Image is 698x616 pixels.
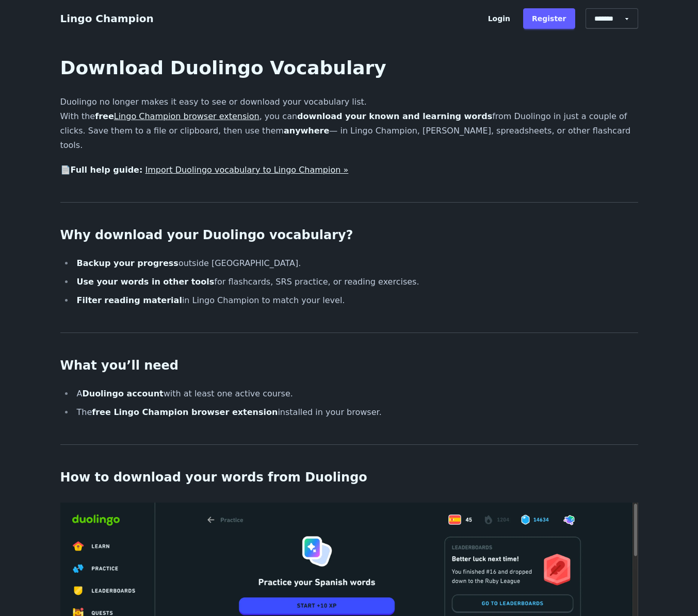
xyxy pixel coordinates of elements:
[60,227,638,244] h2: Why download your Duolingo vocabulary?
[74,256,638,271] li: outside [GEOGRAPHIC_DATA].
[77,295,182,305] strong: Filter reading material
[74,405,638,420] li: The installed in your browser.
[74,293,638,308] li: in Lingo Champion to match your level.
[60,470,638,486] h2: How to download your words from Duolingo
[95,111,259,121] strong: free
[297,111,492,121] strong: download your known and learning words
[523,8,575,29] a: Register
[74,275,638,289] li: for flashcards, SRS practice, or reading exercises.
[145,165,348,175] a: Import Duolingo vocabulary to Lingo Champion »
[60,58,638,78] h1: Download Duolingo Vocabulary
[479,8,519,29] a: Login
[60,358,638,374] h2: What you’ll need
[74,387,638,401] li: A with at least one active course.
[77,258,178,268] strong: Backup your progress
[71,165,143,175] strong: Full help guide:
[82,389,163,398] strong: Duolingo account
[77,277,215,287] strong: Use your words in other tools
[60,95,638,153] p: Duolingo no longer makes it easy to see or download your vocabulary list. With the , you can from...
[114,111,259,121] a: Lingo Champion browser extension
[60,12,154,25] a: Lingo Champion
[60,163,638,177] p: 📄
[92,407,278,417] strong: free Lingo Champion browser extension
[284,126,329,136] strong: anywhere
